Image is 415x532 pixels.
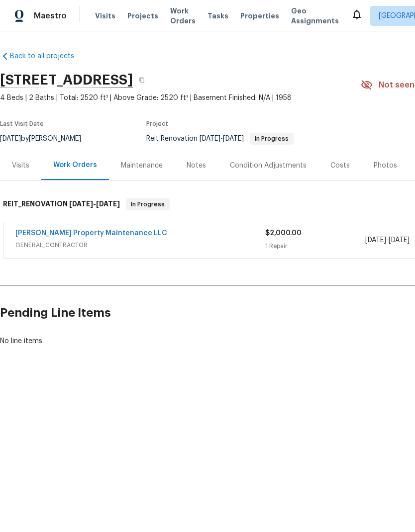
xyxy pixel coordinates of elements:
[330,161,350,171] div: Costs
[223,135,244,142] span: [DATE]
[127,199,169,209] span: In Progress
[170,6,196,26] span: Work Orders
[133,71,151,89] button: Copy Address
[240,11,279,21] span: Properties
[230,161,307,171] div: Condition Adjustments
[265,241,365,251] div: 1 Repair
[146,121,168,127] span: Project
[200,135,244,142] span: -
[34,11,67,21] span: Maestro
[365,235,410,245] span: -
[187,161,206,171] div: Notes
[96,200,120,207] span: [DATE]
[207,12,228,19] span: Tasks
[69,200,120,207] span: -
[121,161,163,171] div: Maintenance
[15,230,167,237] a: [PERSON_NAME] Property Maintenance LLC
[365,237,386,244] span: [DATE]
[12,161,29,171] div: Visits
[389,237,410,244] span: [DATE]
[374,161,397,171] div: Photos
[95,11,115,21] span: Visits
[265,230,302,237] span: $2,000.00
[69,200,93,207] span: [DATE]
[127,11,158,21] span: Projects
[200,135,220,142] span: [DATE]
[53,160,97,170] div: Work Orders
[15,240,265,250] span: GENERAL_CONTRACTOR
[251,136,293,142] span: In Progress
[146,135,294,142] span: Reit Renovation
[3,198,120,210] h6: REIT_RENOVATION
[291,6,339,26] span: Geo Assignments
